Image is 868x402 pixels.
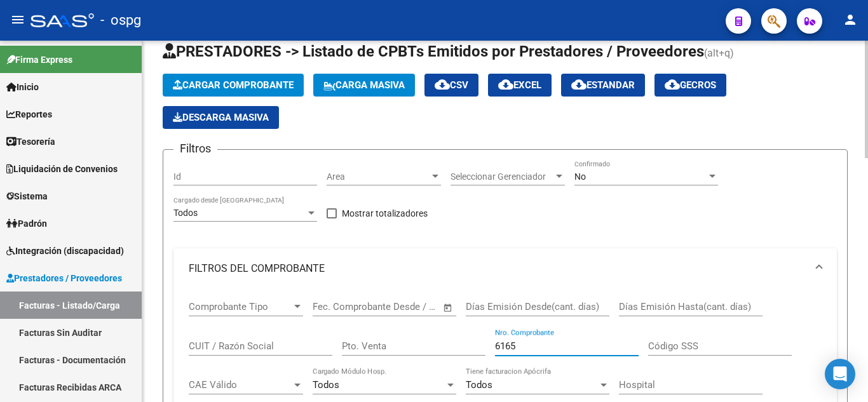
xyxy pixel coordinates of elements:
span: Carga Masiva [323,79,405,91]
span: Mostrar totalizadores [342,206,428,221]
button: Open calendar [441,300,456,315]
span: Seleccionar Gerenciador [451,171,553,182]
button: Estandar [561,74,645,97]
span: Descarga Masiva [173,112,269,123]
mat-icon: cloud_download [665,77,680,92]
span: PRESTADORES -> Listado de CPBTs Emitidos por Prestadores / Proveedores [163,43,704,60]
span: Comprobante Tipo [189,301,292,312]
span: Liquidación de Convenios [6,162,118,176]
span: - ospg [100,6,141,34]
button: CSV [424,74,478,97]
span: Area [327,171,430,182]
mat-expansion-panel-header: FILTROS DEL COMPROBANTE [173,248,837,289]
span: Tesorería [6,135,55,149]
span: Integración (discapacidad) [6,244,124,258]
span: Todos [466,379,492,391]
mat-icon: person [843,12,858,27]
mat-panel-title: FILTROS DEL COMPROBANTE [189,262,806,276]
div: Open Intercom Messenger [825,359,855,389]
span: Estandar [571,79,635,91]
span: Cargar Comprobante [173,79,294,91]
mat-icon: cloud_download [435,77,450,92]
span: CSV [435,79,468,91]
span: Sistema [6,189,48,203]
span: (alt+q) [704,47,734,59]
button: Gecros [654,74,726,97]
span: Inicio [6,80,39,94]
button: Descarga Masiva [163,106,279,129]
button: EXCEL [488,74,552,97]
span: EXCEL [498,79,541,91]
span: Todos [313,379,339,391]
mat-icon: cloud_download [571,77,587,92]
mat-icon: menu [10,12,25,27]
span: Padrón [6,217,47,231]
span: Reportes [6,107,52,121]
button: Cargar Comprobante [163,74,304,97]
h3: Filtros [173,140,217,157]
span: CAE Válido [189,379,292,391]
mat-icon: cloud_download [498,77,513,92]
button: Carga Masiva [313,74,415,97]
span: Prestadores / Proveedores [6,271,122,285]
app-download-masive: Descarga masiva de comprobantes (adjuntos) [163,106,279,129]
span: Firma Express [6,53,72,67]
span: No [574,171,586,182]
span: Gecros [665,79,716,91]
input: Fecha inicio [313,301,364,312]
span: Todos [173,208,198,218]
input: Fecha fin [376,301,437,312]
